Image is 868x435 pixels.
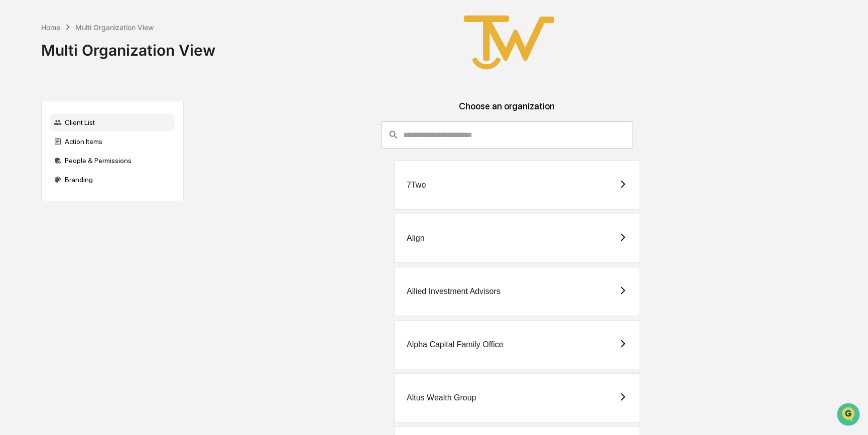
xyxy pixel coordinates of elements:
div: 🗄️ [73,127,81,135]
div: Alpha Capital Family Office [407,340,504,349]
div: Align [407,234,425,243]
div: We're available if you need us! [34,87,127,95]
div: Multi Organization View [75,23,154,32]
div: Allied Investment Advisors [407,287,501,296]
span: Pylon [100,170,121,178]
span: Preclearance [20,126,65,136]
p: How can we help? [10,21,183,37]
div: 7Two [407,181,426,190]
a: 🗄️Attestations [69,122,129,140]
div: Choose an organization [192,101,822,121]
div: People & Permissions [50,152,175,170]
div: 🔎 [10,147,18,155]
button: Start new chat [171,80,183,92]
a: 🖐️Preclearance [6,122,69,140]
img: True West [459,8,559,77]
span: Data Lookup [20,146,63,156]
div: 🖐️ [10,127,18,135]
img: 1746055101610-c473b297-6a78-478c-a979-82029cc54cd1 [10,77,28,95]
div: Start new chat [34,77,165,87]
div: Client List [50,113,175,131]
input: Clear [26,46,166,56]
div: Home [41,23,60,32]
div: Branding [50,171,175,189]
div: Action Items [50,132,175,151]
iframe: Open customer support [836,402,863,429]
a: 🔎Data Lookup [6,141,67,160]
a: Powered byPylon [71,170,121,178]
span: Attestations [83,126,125,136]
div: consultant-dashboard__filter-organizations-search-bar [381,121,633,149]
div: Multi Organization View [41,33,215,59]
div: Altus Wealth Group [407,393,476,402]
